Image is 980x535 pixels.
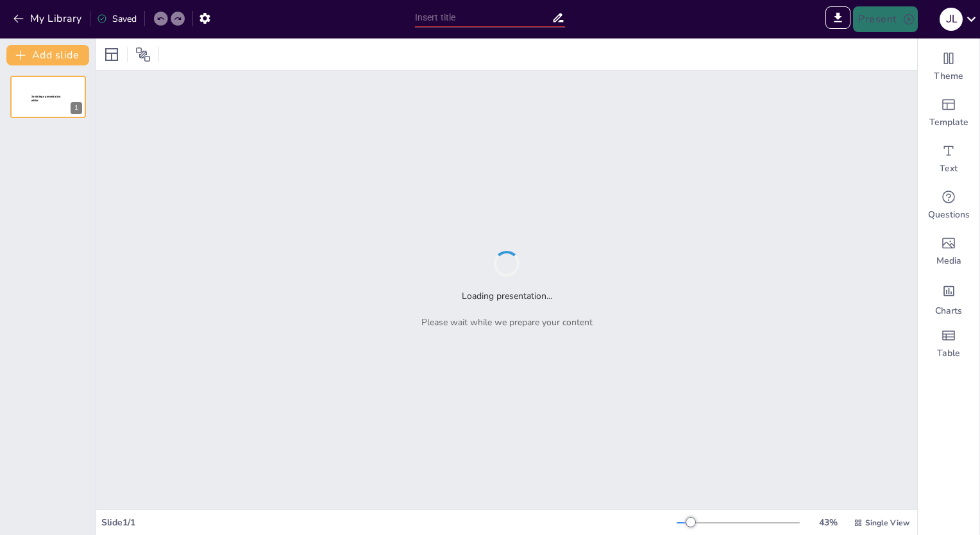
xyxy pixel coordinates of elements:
h2: Loading presentation... [462,289,552,303]
span: Charts [935,305,962,318]
div: J L [940,8,963,31]
span: Media [936,255,961,267]
button: Present [853,6,917,32]
div: Add text boxes [918,136,979,182]
p: Please wait while we prepare your content [421,316,593,329]
span: Text [940,162,958,175]
span: Template [929,116,968,129]
button: J L [940,6,963,32]
div: Add ready made slides [918,90,979,136]
div: Change the overall theme [918,44,979,90]
div: Add a table [918,321,979,367]
div: Saved [97,12,137,26]
div: Slide 1 / 1 [101,516,677,529]
button: Add slide [6,45,89,65]
div: Add images, graphics, shapes or video [918,228,979,275]
div: Add charts and graphs [918,275,979,321]
span: Export to PowerPoint [825,6,850,32]
span: Single View [865,517,909,529]
input: Insert title [415,8,552,27]
div: 43 % [813,516,843,529]
div: Layout [101,44,122,65]
span: Sendsteps presentation editor [31,95,61,102]
span: Table [937,347,960,360]
div: Get real-time input from your audience [918,182,979,228]
div: 1 [71,102,82,114]
span: Position [135,47,151,62]
div: 1 [10,76,86,118]
span: Theme [934,70,963,83]
span: Questions [928,208,970,221]
button: My Library [10,8,87,29]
